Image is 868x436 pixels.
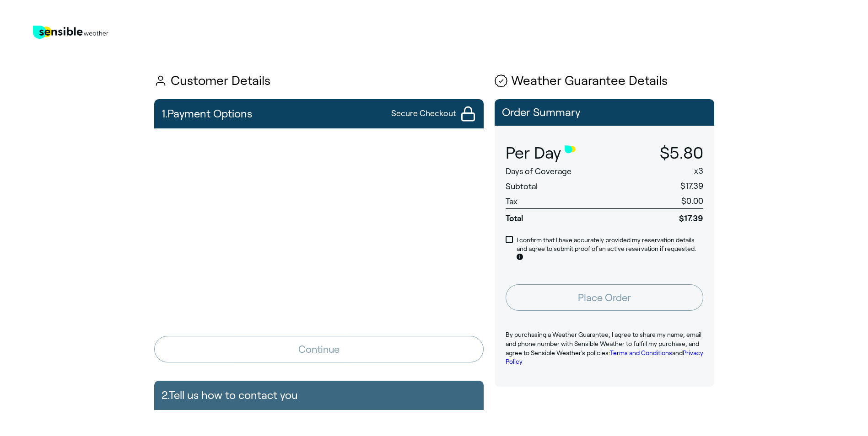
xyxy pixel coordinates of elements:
[154,99,484,128] button: 1.Payment OptionsSecure Checkout
[495,74,714,88] h1: Weather Guarantee Details
[506,330,703,366] p: By purchasing a Weather Guarantee, I agree to share my name, email and phone number with Sensible...
[502,106,707,118] p: Order Summary
[506,208,626,224] span: Total
[660,144,703,162] span: $5.80
[391,108,456,119] span: Secure Checkout
[517,236,703,263] p: I confirm that I have accurately provided my reservation details and agree to submit proof of an ...
[626,208,703,224] span: $17.39
[694,166,703,175] span: x 3
[681,197,703,206] span: $0.00
[154,336,484,362] button: Continue
[610,349,672,356] a: Terms and Conditions
[680,181,703,191] span: $17.39
[506,197,518,206] span: Tax
[152,134,485,281] iframe: Secure payment input frame
[162,103,252,125] h2: 1. Payment Options
[154,74,484,88] h1: Customer Details
[154,298,484,323] iframe: PayPal-paypal
[506,284,703,311] button: Place Order
[506,144,561,162] span: Per Day
[506,167,571,176] span: Days of Coverage
[506,182,538,191] span: Subtotal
